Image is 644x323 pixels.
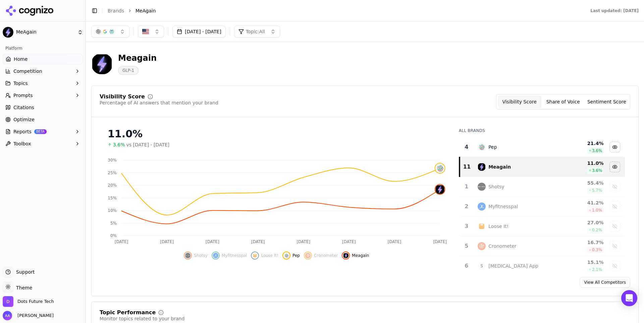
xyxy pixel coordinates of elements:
img: Dots Future Tech [3,296,13,307]
tspan: [DATE] [297,239,310,244]
div: 55.4 % [560,180,603,186]
tspan: [DATE] [206,239,219,244]
span: Toolbox [13,140,31,147]
span: 3.6 % [592,168,602,173]
span: Shotsy [194,253,208,258]
img: loose it! [478,222,486,230]
tspan: 0% [110,233,117,238]
div: 6 [462,262,471,270]
button: [DATE] - [DATE] [172,26,226,38]
div: 2 [462,202,471,211]
tspan: 25% [108,171,117,175]
button: Share of Voice [541,96,585,108]
span: Prompts [13,92,33,99]
span: Topic: All [246,28,265,35]
button: Sentiment Score [585,96,629,108]
div: Shotsy [488,183,504,190]
div: Visibility Score [100,94,145,99]
span: Topics [13,80,28,87]
div: Meagain [488,164,511,170]
div: Meagain [118,53,157,63]
button: Hide meagain data [342,251,369,260]
div: 4 [462,143,471,151]
button: Topics [3,78,83,89]
img: myfitnesspal [213,253,218,258]
button: ReportsBETA [3,126,83,137]
button: Competition [3,66,83,77]
img: pep [478,143,486,151]
img: cronometer [305,253,311,258]
div: 5 [462,242,471,250]
div: Pep [488,144,497,150]
span: 5.7 % [592,188,602,193]
tspan: 30% [108,158,117,163]
img: MeAgain [3,27,13,38]
span: GLP-1 [118,66,139,75]
span: Reports [13,128,32,135]
nav: breadcrumb [108,7,577,14]
div: 3 [462,222,471,230]
a: Citations [3,102,83,113]
button: Open user button [3,311,54,320]
div: 15.1 % [560,259,603,266]
tspan: [DATE] [160,239,174,244]
tr: 5cronometerCronometer16.7%0.3%Show cronometer data [460,236,625,256]
tspan: [DATE] [388,239,401,244]
span: Support [13,269,35,275]
tr: 4pepPep21.4%3.6%Hide pep data [460,137,625,157]
span: Cronometer [314,253,338,258]
div: Platform [3,43,83,54]
button: Prompts [3,90,83,101]
span: [PERSON_NAME] [15,313,54,319]
div: Monitor topics related to your brand [100,315,184,322]
div: Myfitnesspal [488,203,518,210]
div: Percentage of AI answers that mention your brand [100,99,218,106]
div: Open Intercom Messenger [621,290,637,306]
tr: 2myfitnesspalMyfitnesspal41.2%1.0%Show myfitnesspal data [460,197,625,217]
div: 27.0 % [560,219,603,226]
img: myfitnesspal [478,202,486,211]
span: 3.6% [113,141,125,148]
tspan: [DATE] [115,239,128,244]
img: meagain [478,163,486,171]
img: MeAgain [91,53,113,75]
img: shotsy [185,253,191,258]
span: S [478,262,486,270]
tspan: [DATE] [433,239,447,244]
div: 41.2 % [560,199,603,206]
button: Hide pep data [609,142,620,152]
button: Toolbox [3,138,83,149]
span: MeAgain [136,7,156,14]
img: shotsy [478,183,486,191]
button: Show shotsy data [609,181,620,192]
button: Hide pep data [282,251,300,260]
a: Home [3,54,83,64]
a: View All Competitors [580,277,630,288]
button: Hide meagain data [609,161,620,172]
span: BETA [34,129,47,134]
img: cronometer [478,242,486,250]
span: Optimize [13,116,35,123]
span: Myfitnesspal [222,253,247,258]
button: Show loose it! data [609,221,620,232]
span: Citations [13,104,34,111]
tspan: 15% [108,196,117,200]
button: Show loose it! data [251,251,278,260]
span: 0.2 % [592,227,602,233]
div: 11.0% [108,128,445,140]
span: 3.6 % [592,148,602,153]
tr: 1shotsyShotsy55.4%5.7%Show shotsy data [460,177,625,197]
span: Competition [13,68,42,75]
img: pep [284,253,289,258]
tspan: 10% [108,208,117,213]
span: 2.1 % [592,267,602,272]
button: Show shotsy data [184,251,208,260]
span: Dots Future Tech [17,298,54,305]
div: Loose It! [488,223,508,230]
tspan: 20% [108,183,117,188]
span: Home [14,56,28,62]
tr: 6S[MEDICAL_DATA] App15.1%2.1%Show semaglutide app data [460,256,625,276]
button: Show myfitnesspal data [609,201,620,212]
button: Open organization switcher [3,296,54,307]
span: MeAgain [16,29,75,35]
